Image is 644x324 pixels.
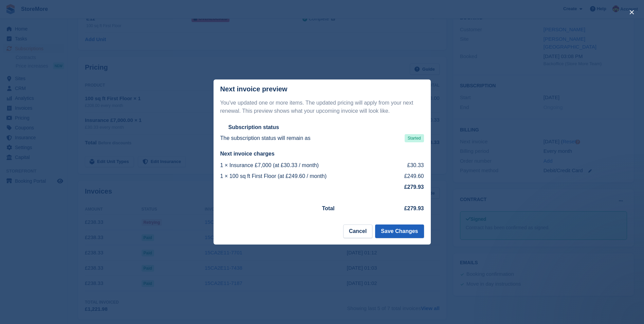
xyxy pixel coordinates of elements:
p: Next invoice preview [220,85,288,93]
td: 1 × 100 sq ft First Floor (at £249.60 / month) [220,171,392,182]
h2: Next invoice charges [220,150,424,157]
h2: Subscription status [228,124,279,131]
td: £30.33 [392,160,424,171]
strong: £279.93 [404,205,424,211]
td: £249.60 [392,171,424,182]
td: 1 × Insurance £7,000 (at £30.33 / month) [220,160,392,171]
p: The subscription status will remain as [220,134,311,142]
button: Cancel [343,224,372,238]
strong: Total [322,205,335,211]
button: close [626,7,637,18]
span: Started [405,134,424,142]
button: Save Changes [375,224,424,238]
p: You've updated one or more items. The updated pricing will apply from your next renewal. This pre... [220,99,424,115]
strong: £279.93 [404,184,424,190]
